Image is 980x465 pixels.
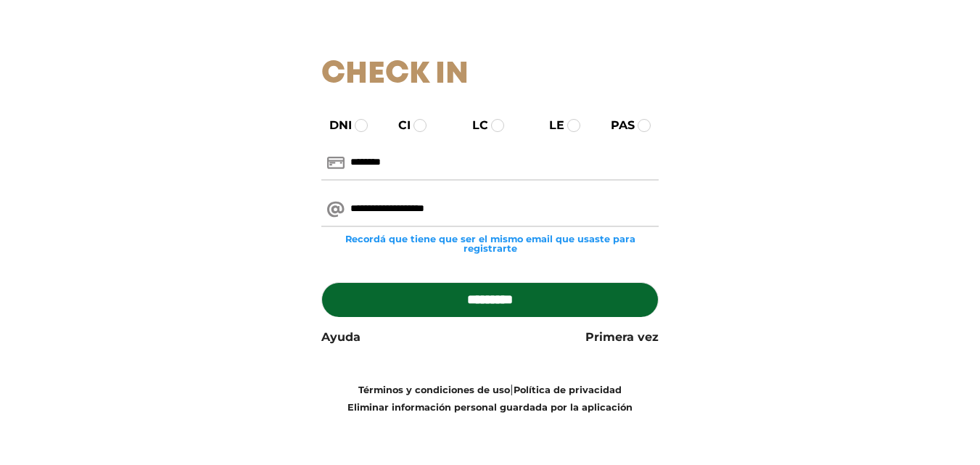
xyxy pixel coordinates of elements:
a: Ayuda [321,329,361,346]
label: CI [385,117,411,134]
label: DNI [316,117,352,134]
a: Política de privacidad [514,384,622,395]
a: Eliminar información personal guardada por la aplicación [347,402,633,413]
h1: Check In [321,57,659,93]
div: | [310,381,670,416]
a: Primera vez [585,329,659,346]
label: LE [536,117,564,134]
small: Recordá que tiene que ser el mismo email que usaste para registrarte [321,234,659,253]
label: PAS [598,117,635,134]
label: LC [459,117,488,134]
a: Términos y condiciones de uso [358,384,510,395]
